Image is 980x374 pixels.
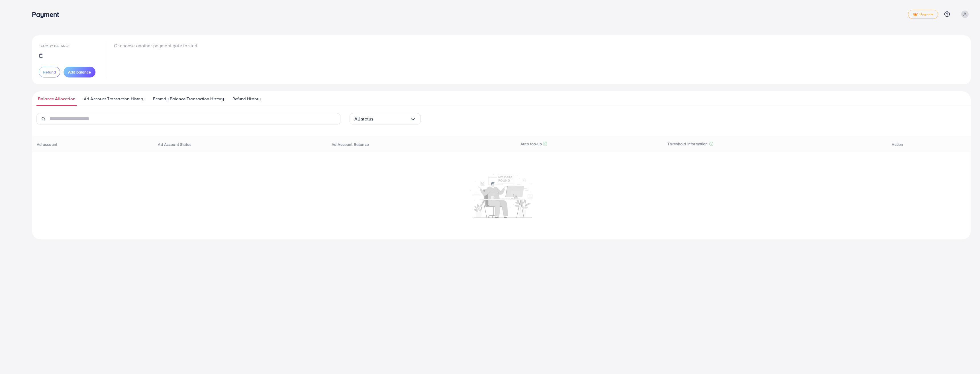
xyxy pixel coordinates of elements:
span: Ad Account Transaction History [84,96,144,102]
h3: Payment [32,10,64,19]
span: All status [354,115,373,123]
div: Search for option [350,113,421,124]
span: Upgrade [913,12,933,17]
input: Search for option [373,115,410,123]
span: Refund History [232,96,261,102]
span: Balance Allocation [38,96,75,102]
span: Ecomdy Balance [39,43,70,48]
span: Ecomdy Balance Transaction History [153,96,224,102]
a: tickUpgrade [908,10,938,19]
button: Add balance [64,67,95,77]
img: tick [913,13,918,17]
button: Refund [39,67,60,77]
p: Or choose another payment gate to start [114,42,197,49]
span: Add balance [68,69,91,75]
span: Refund [43,69,56,75]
